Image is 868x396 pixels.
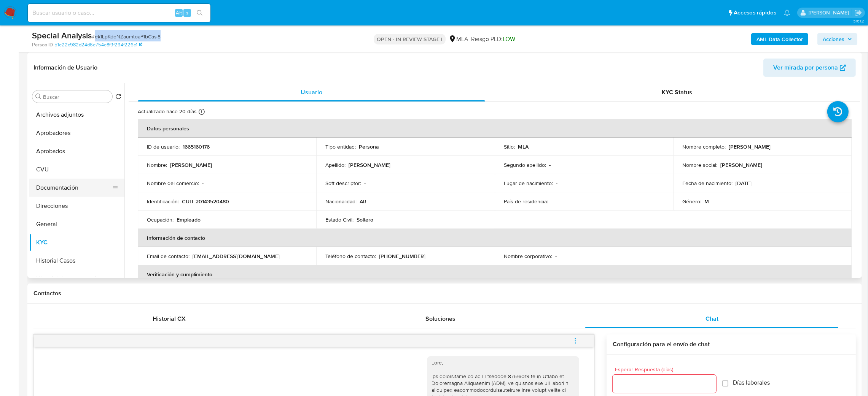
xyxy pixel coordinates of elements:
[29,215,124,233] button: General
[147,253,190,260] p: Email de contacto :
[733,379,770,386] span: Días laborales
[147,180,199,187] p: Nombre del comercio :
[138,119,852,138] th: Datos personales
[357,216,373,223] p: Soltero
[734,9,776,17] span: Accesos rápidos
[138,229,852,247] th: Información de contacto
[29,160,124,179] button: CVU
[147,216,174,223] p: Ocupación :
[32,29,92,41] b: Special Analysis
[706,314,718,323] span: Chat
[325,162,346,168] p: Apellido :
[364,180,366,187] p: -
[503,35,515,43] span: LOW
[147,162,167,168] p: Nombre :
[349,162,390,168] p: [PERSON_NAME]
[784,10,790,16] a: Notificaciones
[518,143,529,150] p: MLA
[29,124,124,142] button: Aprobadores
[325,198,357,205] p: Nacionalidad :
[551,198,553,205] p: -
[704,198,709,205] p: M
[449,35,468,43] div: MLA
[736,180,752,187] p: [DATE]
[504,143,515,150] p: Sitio :
[556,180,557,187] p: -
[29,179,118,197] button: Documentación
[549,162,551,168] p: -
[35,93,41,100] button: Buscar
[92,33,161,40] span: # ek1LpKdeNZaumtoaP1bCasI8
[809,9,852,16] p: abril.medzovich@mercadolibre.com
[504,253,552,260] p: Nombre corporativo :
[202,180,204,187] p: -
[325,216,354,223] p: Estado Civil :
[138,265,852,284] th: Verificación y cumplimiento
[153,314,186,323] span: Historial CX
[773,59,838,77] span: Ver mirada por persona
[613,379,716,389] input: days_to_wait
[29,106,124,124] button: Archivos adjuntos
[379,253,425,260] p: [PHONE_NUMBER]
[33,64,97,71] h1: Información de Usuario
[28,8,210,18] input: Buscar usuario o caso...
[563,332,588,350] button: menu-action
[615,367,718,372] span: Esperar Respuesta (días)
[555,253,557,260] p: -
[854,9,862,17] a: Salir
[147,143,180,150] p: ID de usuario :
[170,162,212,168] p: [PERSON_NAME]
[183,143,210,150] p: 1665160176
[425,314,456,323] span: Soluciones
[471,35,515,43] span: Riesgo PLD:
[360,198,366,205] p: AR
[29,252,124,270] button: Historial Casos
[182,198,229,205] p: CUIT 20143520480
[682,198,701,205] p: Género :
[504,180,553,187] p: Lugar de nacimiento :
[54,41,142,48] a: 51e22c982d24d6e754e8f9f294f226c1
[817,33,857,45] button: Acciones
[32,41,53,48] b: Person ID
[29,233,124,252] button: KYC
[29,142,124,160] button: Aprobados
[325,253,376,260] p: Teléfono de contacto :
[682,162,717,168] p: Nombre social :
[613,341,850,348] h3: Configuración para el envío de chat
[177,216,201,223] p: Empleado
[823,33,844,45] span: Acciones
[301,88,322,97] span: Usuario
[729,143,771,150] p: [PERSON_NAME]
[43,93,109,100] input: Buscar
[504,162,546,168] p: Segundo apellido :
[193,253,280,260] p: [EMAIL_ADDRESS][DOMAIN_NAME]
[186,9,188,16] span: s
[192,8,207,18] button: search-icon
[682,180,733,187] p: Fecha de nacimiento :
[662,88,693,97] span: KYC Status
[682,143,726,150] p: Nombre completo :
[325,180,361,187] p: Soft descriptor :
[147,198,179,205] p: Identificación :
[138,108,197,115] p: Actualizado hace 20 días
[751,33,808,45] button: AML Data Collector
[720,162,762,168] p: [PERSON_NAME]
[33,290,856,297] h1: Contactos
[763,59,856,77] button: Ver mirada por persona
[325,143,356,150] p: Tipo entidad :
[29,197,124,215] button: Direcciones
[359,143,379,150] p: Persona
[722,380,728,386] input: Días laborales
[504,198,548,205] p: País de residencia :
[757,33,803,45] b: AML Data Collector
[176,9,182,16] span: Alt
[115,93,121,102] button: Volver al orden por defecto
[853,18,864,24] span: 3.161.2
[374,34,446,44] p: OPEN - IN REVIEW STAGE I
[29,270,124,288] button: Historial de conversaciones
